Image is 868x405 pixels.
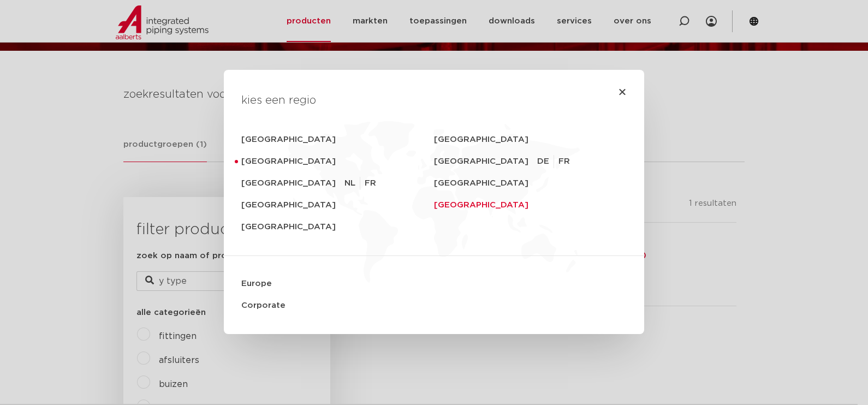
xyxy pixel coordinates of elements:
[241,172,344,194] a: [GEOGRAPHIC_DATA]
[344,172,376,194] ul: [GEOGRAPHIC_DATA]
[434,129,627,151] a: [GEOGRAPHIC_DATA]
[241,273,627,295] a: Europe
[537,151,579,172] ul: [GEOGRAPHIC_DATA]
[241,129,434,151] a: [GEOGRAPHIC_DATA]
[365,177,376,190] a: FR
[241,151,434,172] a: [GEOGRAPHIC_DATA]
[558,155,574,168] a: FR
[241,216,434,238] a: [GEOGRAPHIC_DATA]
[537,155,554,168] a: DE
[434,172,627,194] a: [GEOGRAPHIC_DATA]
[434,194,627,216] a: [GEOGRAPHIC_DATA]
[344,177,360,190] a: NL
[434,151,537,172] a: [GEOGRAPHIC_DATA]
[241,92,627,109] h4: kies een regio
[241,194,434,216] a: [GEOGRAPHIC_DATA]
[618,87,627,96] a: Close
[241,129,627,317] nav: Menu
[241,295,627,317] a: Corporate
